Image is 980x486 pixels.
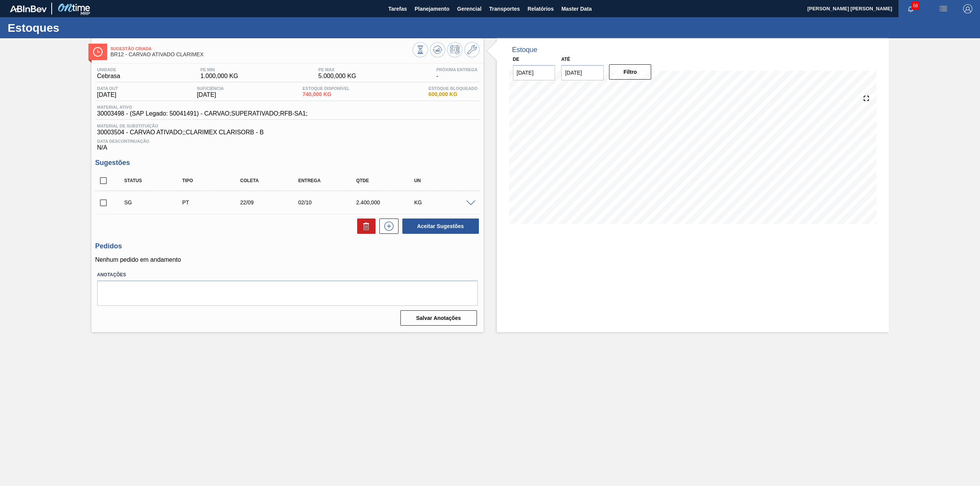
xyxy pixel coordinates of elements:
span: Sugestão Criada [111,46,413,51]
input: dd/mm/yyyy [513,65,555,80]
span: Gerencial [457,4,482,13]
label: De [513,57,519,62]
span: Tarefas [388,4,407,13]
div: 2.400,000 [354,199,420,205]
img: Logout [963,4,972,13]
label: Até [561,57,570,62]
button: Visão Geral dos Estoques [413,42,428,57]
label: Anotações [97,269,478,281]
span: PE MIN [200,67,238,72]
span: 30003498 - (SAP Legado: 50041491) - CARVAO;SUPERATIVADO;RFB-SA1; [97,110,308,117]
span: Relatórios [528,4,554,13]
button: Notificações [898,3,923,14]
h3: Sugestões [95,159,480,167]
button: Programar Estoque [447,42,462,57]
button: Atualizar Gráfico [430,42,445,57]
span: PE MAX [318,67,356,72]
span: Transportes [489,4,520,13]
span: Material ativo [97,105,308,109]
div: Entrega [296,178,363,183]
img: TNhmsLtSVTkK8tSr43FrP2fwEKptu5GPRR3wAAAABJRU5ErkJggg== [10,5,47,12]
div: Aceitar Sugestões [399,218,480,235]
p: Nenhum pedido em andamento [95,256,480,263]
span: Estoque Disponível [302,86,350,91]
div: N/A [95,136,480,151]
div: Pedido de Transferência [180,199,247,205]
span: 1.000,000 KG [200,73,238,80]
button: Aceitar Sugestões [402,219,479,234]
input: dd/mm/yyyy [561,65,604,80]
span: Master Data [561,4,591,13]
span: Unidade [97,67,120,72]
span: Data out [97,86,118,91]
span: Data Descontinuação [97,139,478,144]
div: UN [412,178,479,183]
div: 22/09/2025 [238,199,304,205]
div: KG [412,199,479,205]
div: Nova sugestão [376,219,399,234]
div: Excluir Sugestões [353,219,376,234]
div: 02/10/2025 [296,199,363,205]
div: Tipo [180,178,247,183]
button: Filtro [609,64,652,80]
span: Planejamento [415,4,449,13]
h1: Estoques [8,23,144,32]
span: 68 [911,2,920,10]
span: 740,000 KG [302,91,350,97]
span: Cebrasa [97,73,120,80]
span: 5.000,000 KG [318,73,356,80]
div: Qtde [354,178,420,183]
div: Estoque [512,46,537,54]
span: Suficiência [197,86,224,91]
div: Coleta [238,178,304,183]
span: [DATE] [97,91,118,98]
div: Sugestão Criada [122,199,189,205]
button: Ir ao Master Data / Geral [464,42,480,57]
img: Ícone [93,47,103,57]
span: Estoque Bloqueado [428,86,477,91]
span: Material de Substituição [97,124,478,128]
button: Salvar Anotações [400,310,477,326]
div: - [434,67,480,80]
span: [DATE] [197,91,224,98]
span: 30003504 - CARVAO ATIVADO;;CLARIMEX CLARISORB - B [97,129,478,136]
span: BR12 - CARVAO ATIVADO CLARIMEX [111,52,413,57]
img: userActions [939,4,948,13]
span: 600,000 KG [428,91,477,97]
h3: Pedidos [95,242,480,250]
div: Status [122,178,189,183]
span: Próxima Entrega [436,67,478,72]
